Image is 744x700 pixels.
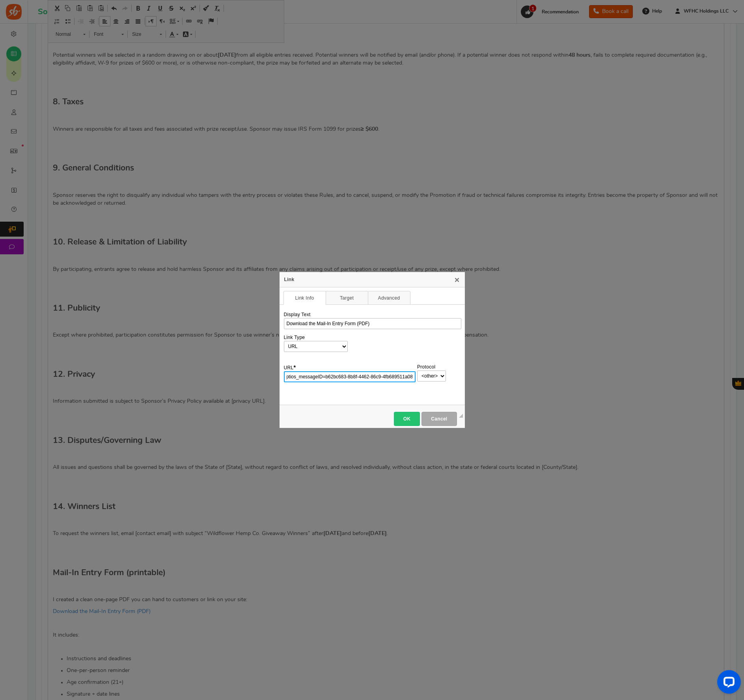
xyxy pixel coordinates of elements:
div: Link Info [283,308,461,403]
label: URL [284,365,296,370]
a: Close [454,276,460,283]
div: Link [280,272,465,287]
a: Link Info [283,291,326,305]
label: Link Type [284,335,305,340]
label: Protocol [417,364,435,370]
a: OK [394,412,420,426]
span: OK [399,416,416,422]
div: Resize [459,414,463,418]
iframe: LiveChat chat widget [711,667,744,700]
a: Target [326,291,368,305]
a: Cancel [421,412,457,426]
label: Display Text [284,312,311,317]
span: Cancel [426,416,452,422]
a: Advanced [368,291,410,305]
